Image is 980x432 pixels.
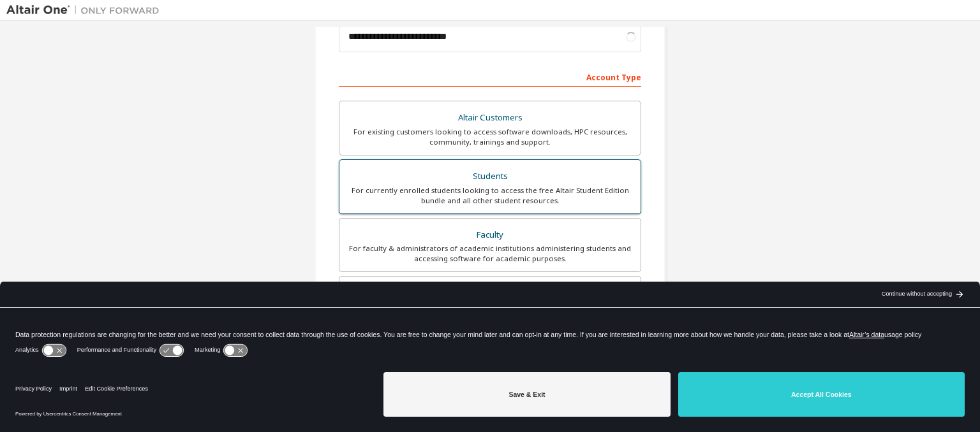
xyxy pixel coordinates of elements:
img: Altair One [6,4,166,17]
div: For faculty & administrators of academic institutions administering students and accessing softwa... [347,243,633,264]
div: Students [347,168,633,185]
div: Altair Customers [347,109,633,127]
div: For existing customers looking to access software downloads, HPC resources, community, trainings ... [347,127,633,147]
div: Faculty [347,226,633,244]
div: For currently enrolled students looking to access the free Altair Student Edition bundle and all ... [347,185,633,206]
div: Account Type [339,66,641,87]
